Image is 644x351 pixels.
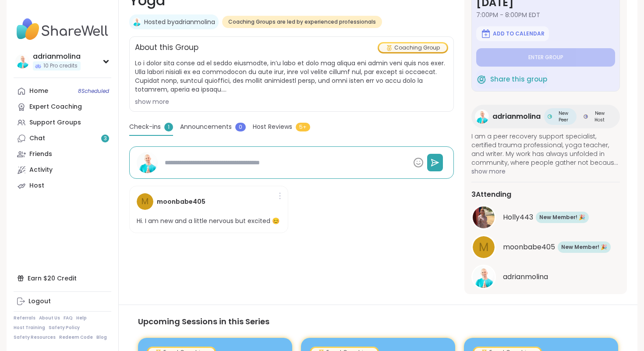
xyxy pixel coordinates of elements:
span: Announcements [180,122,232,131]
a: Activity [14,162,111,178]
button: Enter group [476,48,615,67]
img: New Peer [548,114,552,119]
div: Coaching Group [379,43,447,52]
img: adrianmolina [132,18,141,26]
h4: moonbabe405 [157,197,205,206]
a: Host [14,178,111,194]
span: Holly443 [503,212,533,223]
span: Lo i dolor sita conse ad el seddo eiusmodte, in’u labo et dolo mag aliqua eni admin veni quis nos... [135,59,448,94]
span: 1 [164,123,173,131]
a: Safety Policy [49,325,80,331]
h3: Upcoming Sessions in this Series [138,316,618,327]
div: Chat [29,134,45,143]
div: Support Groups [29,118,81,127]
a: Support Groups [14,115,111,131]
a: adrianmolinaadrianmolina [471,265,620,289]
span: New Peer [554,110,573,123]
span: I am a peer recovery support specialist, certified trauma professional, yoga teacher, and writer.... [471,132,620,167]
span: 5+ [296,123,310,131]
a: Chat3 [14,131,111,146]
img: ShareWell Logomark [481,28,491,39]
span: m [142,195,149,208]
a: Hosted byadrianmolina [144,18,215,26]
a: Friends [14,146,111,162]
a: Home8Scheduled [14,83,111,99]
div: show more [135,97,448,106]
img: Holly443 [473,206,495,228]
img: New Host [584,114,588,119]
img: adrianmolina [473,266,495,288]
span: 3 [104,135,107,142]
span: Host Reviews [253,122,292,131]
a: mmoonbabe405New Member! 🎉 [471,235,620,259]
img: adrianmolina [475,110,489,124]
span: Enter group [528,54,563,61]
a: Referrals [14,315,35,321]
h2: About this Group [135,42,198,53]
span: adrianmolina [503,272,548,282]
div: Expert Coaching [29,103,82,111]
span: Share this group [490,74,547,85]
span: 7:00PM - 8:00PM EDT [476,11,615,19]
a: Blog [96,334,107,340]
span: New Host [590,110,609,123]
a: Help [76,315,87,321]
div: adrianmolina [33,52,81,61]
span: 10 Pro credits [43,62,78,70]
span: moonbabe405 [503,242,555,252]
a: Holly443Holly443New Member! 🎉 [471,205,620,230]
button: Add to Calendar [476,26,549,41]
a: Safety Resources [14,334,56,340]
div: Home [29,87,48,96]
button: Share this group [476,70,547,89]
a: Logout [14,294,111,309]
div: Host [29,181,44,190]
a: adrianmolinaadrianmolinaNew PeerNew PeerNew HostNew Host [471,105,620,128]
span: 3 Attending [471,189,511,200]
div: Earn $20 Credit [14,270,111,286]
span: 0 [235,123,246,131]
span: New Member! 🎉 [561,243,607,251]
div: Logout [28,297,51,306]
a: Host Training [14,325,45,331]
span: adrianmolina [492,111,541,122]
span: Check-ins [129,122,161,131]
span: 8 Scheduled [78,88,109,95]
img: adrianmolina [137,152,158,173]
img: ShareWell Logomark [476,74,487,85]
div: Activity [29,166,53,174]
span: m [479,239,488,256]
a: Redeem Code [59,334,93,340]
img: ShareWell Nav Logo [14,14,111,45]
span: Coaching Groups are led by experienced professionals [228,18,376,25]
img: adrianmolina [15,54,29,68]
a: Expert Coaching [14,99,111,115]
a: About Us [39,315,60,321]
div: Friends [29,150,52,159]
span: Add to Calendar [493,30,545,37]
span: New Member! 🎉 [539,213,585,221]
span: show more [471,167,620,176]
p: Hi. I am new and a little nervous but excited 😊 [137,217,280,226]
a: FAQ [64,315,73,321]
